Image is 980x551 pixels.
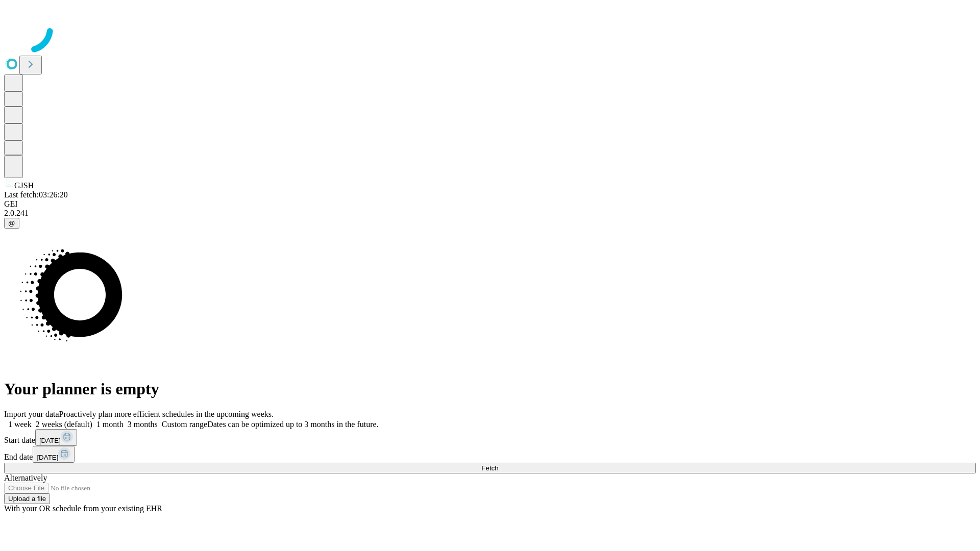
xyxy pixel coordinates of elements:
[4,429,976,446] div: Start date
[59,410,274,418] span: Proactively plan more efficient schedules in the upcoming weeks.
[4,473,47,482] span: Alternatively
[39,437,61,444] span: [DATE]
[4,380,976,398] h1: Your planner is empty
[36,420,92,429] span: 2 weeks (default)
[35,429,77,446] button: [DATE]
[4,218,19,229] button: @
[4,504,162,513] span: With your OR schedule from your existing EHR
[14,181,34,190] span: GJSH
[207,420,378,429] span: Dates can be optimized up to 3 months in the future.
[4,190,68,199] span: Last fetch: 03:26:20
[128,420,158,429] span: 3 months
[481,464,498,472] span: Fetch
[4,199,976,209] div: GEI
[8,219,15,227] span: @
[33,446,75,463] button: [DATE]
[8,420,32,429] span: 1 week
[4,446,976,463] div: End date
[4,410,59,418] span: Import your data
[4,209,976,218] div: 2.0.241
[4,493,50,504] button: Upload a file
[162,420,207,429] span: Custom range
[96,420,124,429] span: 1 month
[37,454,58,461] span: [DATE]
[4,463,976,473] button: Fetch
